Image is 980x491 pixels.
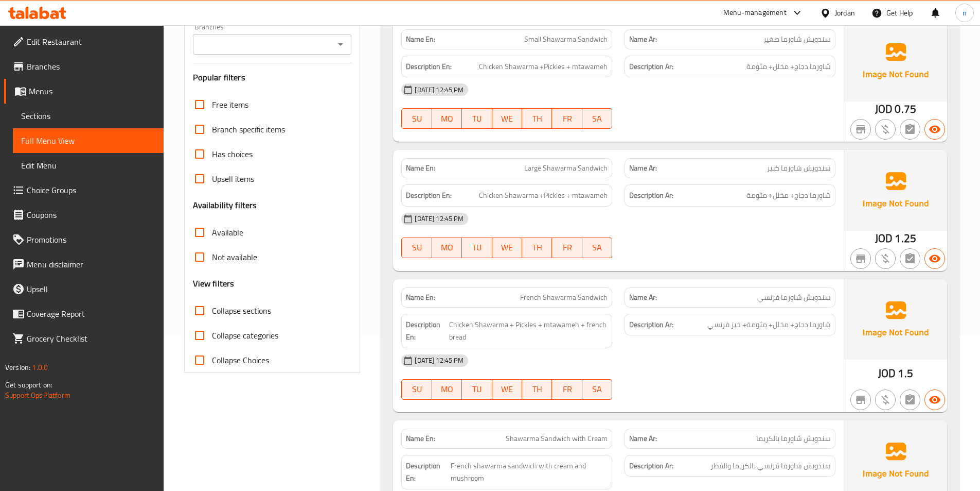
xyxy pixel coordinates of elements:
span: Menu disclaimer [27,258,155,270]
button: SU [401,108,432,129]
a: Upsell [4,277,164,301]
strong: Description Ar: [629,60,673,73]
span: TH [526,240,548,255]
span: French Shawarma Sandwich [520,292,608,303]
span: WE [496,382,518,397]
span: 0.75 [895,99,916,119]
span: [DATE] 12:45 PM [411,214,468,224]
span: FR [556,240,578,255]
span: Promotions [27,233,155,246]
button: Purchased item [875,390,896,410]
a: Coverage Report [4,301,164,326]
button: SA [582,238,612,258]
span: MO [436,240,458,255]
strong: Description En: [406,189,452,202]
button: Not has choices [900,119,920,140]
span: SA [586,240,608,255]
span: Coupons [27,209,155,221]
span: Available [212,226,243,239]
button: Available [924,248,945,269]
span: سندويش شاورما فرنسي بالكريما والفطر [710,460,831,472]
span: سندويش شاورما بالكريما [756,433,831,444]
button: FR [552,238,582,258]
span: Full Menu View [21,134,155,147]
button: MO [432,108,462,129]
span: Chicken Shawarma +Pickles + mtawameh [479,189,608,202]
span: WE [496,240,518,255]
span: Not available [212,251,257,263]
h3: Availability filters [193,199,257,211]
button: Not has choices [900,248,920,269]
span: Collapse categories [212,329,278,342]
button: TH [522,379,552,400]
button: Not branch specific item [850,390,871,410]
span: Upsell [27,283,155,295]
span: n [963,7,967,19]
strong: Description Ar: [629,189,673,202]
span: Large Shawarma Sandwich [524,163,608,174]
span: MO [436,111,458,126]
span: Upsell items [212,173,254,185]
img: Ae5nvW7+0k+MAAAAAElFTkSuQmCC [844,21,947,101]
span: سندويش شاورما فرنسي [757,292,831,303]
span: TU [466,382,488,397]
button: TH [522,238,552,258]
button: MO [432,379,462,400]
strong: Name En: [406,34,435,45]
span: French shawarma sandwich with cream and mushroom [451,460,608,485]
button: SA [582,108,612,129]
strong: Description En: [406,60,452,73]
div: Menu-management [723,7,787,19]
strong: Description En: [406,318,447,344]
button: WE [492,379,522,400]
strong: Description Ar: [629,318,673,331]
strong: Name En: [406,292,435,303]
a: Menu disclaimer [4,252,164,277]
span: TU [466,240,488,255]
span: Get support on: [5,378,52,392]
span: 1.5 [898,363,913,383]
span: JOD [875,99,893,119]
span: 1.0.0 [32,361,48,374]
button: SU [401,379,432,400]
button: Purchased item [875,119,896,140]
span: 1.25 [895,228,916,248]
span: Small Shawarma Sandwich [524,34,608,45]
span: TH [526,382,548,397]
span: Collapse Choices [212,354,269,366]
a: Choice Groups [4,178,164,202]
span: Chicken Shawarma +Pickles + mtawameh [479,60,608,73]
span: [DATE] 12:45 PM [411,85,468,95]
button: Available [924,390,945,410]
span: Chicken Shawarma + Pickles + mtawameh + french bread [449,318,608,344]
span: شاورما دجاج+ مخلل+ مثومة [746,60,831,73]
strong: Name Ar: [629,163,657,174]
button: TU [462,379,492,400]
div: Jordan [835,7,855,19]
strong: Name Ar: [629,292,657,303]
a: Promotions [4,227,164,252]
strong: Name En: [406,433,435,444]
span: TH [526,111,548,126]
a: Menus [4,79,164,104]
button: TH [522,108,552,129]
span: JOD [878,363,896,383]
button: FR [552,108,582,129]
strong: Description Ar: [629,460,673,472]
button: Purchased item [875,248,896,269]
span: شاورما دجاج+ مخلل+ مثومة+ خبز فرنسي [707,318,831,331]
button: SA [582,379,612,400]
span: سندويش شاورما كبير [767,163,831,174]
button: TU [462,238,492,258]
span: Shawarma Sandwich with Cream [506,433,608,444]
span: Version: [5,361,30,374]
img: Ae5nvW7+0k+MAAAAAElFTkSuQmCC [844,150,947,230]
span: Choice Groups [27,184,155,196]
span: Edit Restaurant [27,36,155,48]
span: Coverage Report [27,308,155,320]
span: Menus [29,85,155,97]
img: Ae5nvW7+0k+MAAAAAElFTkSuQmCC [844,279,947,360]
span: شاورما دجاج+ مخلل+ مثومة [746,189,831,202]
a: Grocery Checklist [4,326,164,351]
span: Sections [21,110,155,122]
